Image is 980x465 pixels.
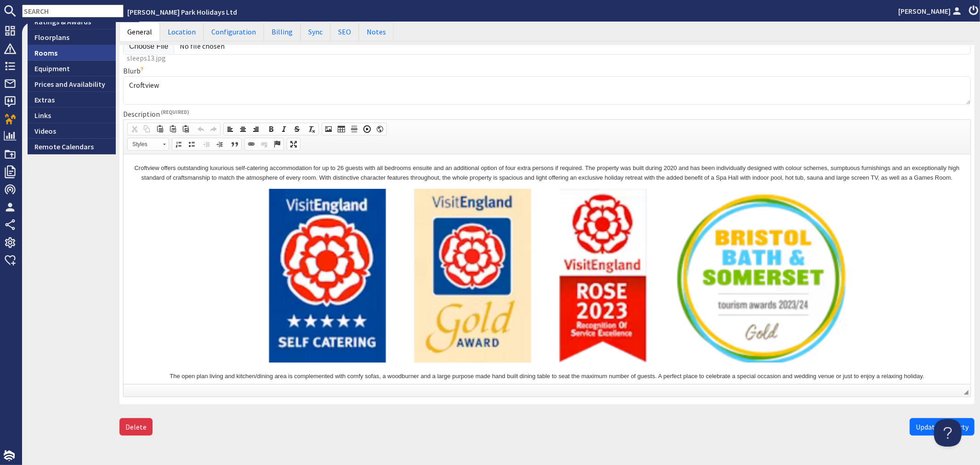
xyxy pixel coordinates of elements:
img: staytech_i_w-64f4e8e9ee0a9c174fd5317b4b171b261742d2d393467e5bdba4413f4f884c10.svg [4,450,15,461]
a: Billing [264,22,300,41]
a: Anchor [271,138,283,150]
input: SEARCH [22,5,124,17]
a: Notes [359,22,394,41]
a: Floorplans [28,29,116,45]
iframe: Rich Text Editor, property_description [124,154,970,384]
a: Rooms [28,45,116,61]
a: Redo [207,123,220,135]
a: Copy [141,123,153,135]
a: Increase Indent [213,138,226,150]
a: Link [245,138,258,150]
a: Center [237,123,249,135]
a: Remove Format [306,123,318,135]
a: Cut [128,123,141,135]
a: Delete [119,418,153,436]
a: Location [160,22,204,41]
a: General [119,22,160,41]
a: Table [335,123,348,135]
a: Insert/Remove Bulleted List [185,138,198,150]
a: IFrame [374,123,386,135]
a: Decrease Indent [200,138,213,150]
a: [PERSON_NAME] [898,6,963,17]
a: Unlink [258,138,271,150]
a: Paste from Word [179,123,192,135]
a: Links [28,108,116,123]
span: sleeps13.jpg [127,53,166,62]
span: Resize [964,390,969,395]
a: Remote Calendars [28,139,116,154]
a: Paste [153,123,166,135]
a: Paste as plain text [166,123,179,135]
a: Styles [127,138,169,151]
a: Image [322,123,335,135]
a: [PERSON_NAME] Park Holidays Ltd [127,7,237,17]
a: Strikethrough [290,123,303,135]
a: Italic [278,123,290,135]
a: Equipment [28,61,116,76]
textarea: Croftview [123,76,971,105]
a: Videos [28,123,116,139]
a: Insert a Youtube, Vimeo or Dailymotion video [361,123,374,135]
a: Insert/Remove Numbered List [172,138,185,150]
label: Description [123,109,189,119]
a: Maximize [287,138,300,150]
a: Align Left [224,123,237,135]
a: Sync [300,22,330,41]
a: SEO [330,22,359,41]
a: Block Quote [228,138,241,150]
a: Insert Horizontal Line [348,123,361,135]
label: Blurb [123,66,146,75]
iframe: Toggle Customer Support [934,419,962,447]
span: Styles [128,138,160,150]
button: Update Property [910,418,974,436]
a: Align Right [249,123,262,135]
a: Prices and Availability [28,76,116,92]
a: Extras [28,92,116,108]
span: Update Property [916,422,969,431]
a: Undo [194,123,207,135]
a: Ratings & Awards [28,14,116,29]
a: Bold [265,123,278,135]
a: Configuration [204,22,264,41]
